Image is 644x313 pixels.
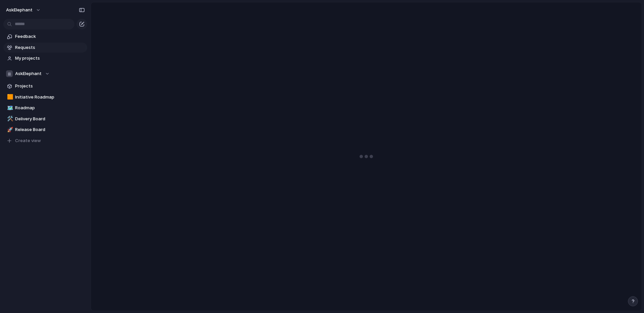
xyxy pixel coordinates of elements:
[15,137,41,144] span: Create view
[6,94,13,101] button: 🟧
[15,126,85,133] span: Release Board
[3,103,87,113] a: 🗺️Roadmap
[15,70,42,77] span: AskElephant
[3,43,87,53] a: Requests
[3,114,87,124] a: 🛠️Delivery Board
[3,5,44,15] button: AskElephant
[7,126,12,134] div: 🚀
[15,55,85,62] span: My projects
[3,53,87,63] a: My projects
[15,83,85,89] span: Projects
[6,105,13,111] button: 🗺️
[6,7,33,13] span: AskElephant
[7,115,12,123] div: 🛠️
[6,126,13,133] button: 🚀
[15,44,85,51] span: Requests
[3,32,87,42] a: Feedback
[3,136,87,146] button: Create view
[15,116,85,122] span: Delivery Board
[7,93,12,101] div: 🟧
[3,69,87,79] button: AskElephant
[6,116,13,122] button: 🛠️
[3,125,87,135] a: 🚀Release Board
[7,104,12,112] div: 🗺️
[15,94,85,101] span: Initiative Roadmap
[15,105,85,111] span: Roadmap
[3,81,87,91] a: Projects
[15,33,85,40] span: Feedback
[3,92,87,102] a: 🟧Initiative Roadmap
